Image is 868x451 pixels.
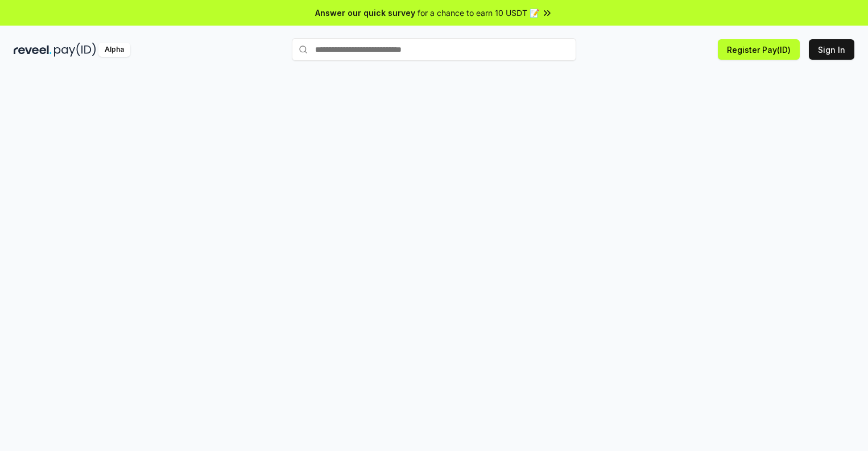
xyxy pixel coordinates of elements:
[98,43,130,57] div: Alpha
[418,7,539,19] span: for a chance to earn 10 USDT 📝
[54,43,96,57] img: pay_id
[718,39,800,60] button: Register Pay(ID)
[14,43,52,57] img: reveel_dark
[809,39,854,60] button: Sign In
[315,7,415,19] span: Answer our quick survey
